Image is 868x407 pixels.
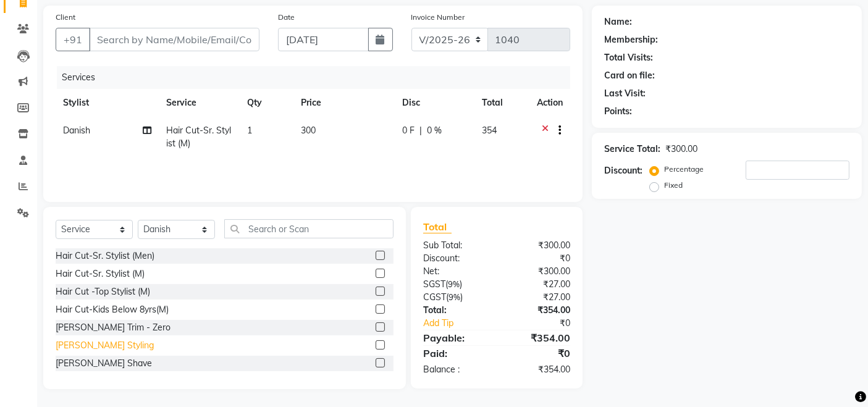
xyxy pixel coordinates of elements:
label: Percentage [664,164,704,175]
div: Payable: [414,330,497,345]
div: Hair Cut-Sr. Stylist (M) [56,267,145,280]
div: ( ) [414,278,497,291]
div: ₹354.00 [497,363,579,376]
div: Total: [414,304,497,317]
span: 0 F [402,124,415,137]
th: Service [159,89,240,117]
div: [PERSON_NAME] Styling [56,339,154,352]
th: Qty [240,89,293,117]
div: ₹354.00 [497,304,579,317]
span: 1 [247,125,252,136]
input: Search by Name/Mobile/Email/Code [89,28,259,51]
span: Total [423,220,452,233]
div: Total Visits: [604,51,653,64]
div: Hair Cut -Top Stylist (M) [56,285,150,298]
div: Membership: [604,33,658,46]
div: ₹0 [497,252,579,265]
th: Price [293,89,395,117]
th: Total [474,89,530,117]
button: +91 [56,28,90,51]
label: Client [56,12,75,23]
div: ₹300.00 [665,143,697,156]
span: 354 [482,125,497,136]
div: ₹0 [511,317,580,330]
div: Sub Total: [414,239,497,252]
div: Hair Cut-Sr. Stylist (Men) [56,250,154,262]
span: CGST [423,292,446,303]
div: ₹0 [497,346,579,361]
div: Service Total: [604,143,660,156]
div: Services [57,66,579,89]
div: Hair Cut-Kids Below 8yrs(M) [56,303,169,316]
div: Balance : [414,363,497,376]
div: [PERSON_NAME] Shave [56,357,152,370]
div: Paid: [414,346,497,361]
span: | [419,124,422,137]
label: Date [278,12,295,23]
div: Points: [604,105,632,118]
div: ₹27.00 [497,278,579,291]
span: 9% [448,279,460,289]
input: Search or Scan [224,219,394,238]
span: SGST [423,279,445,290]
div: ₹27.00 [497,291,579,304]
span: Hair Cut-Sr. Stylist (M) [166,125,231,149]
div: Card on file: [604,69,655,82]
span: 300 [301,125,316,136]
label: Fixed [664,180,683,191]
span: Danish [63,125,90,136]
div: ( ) [414,291,497,304]
div: [PERSON_NAME] Trim - Zero [56,321,171,334]
span: 0 % [427,124,442,137]
div: Name: [604,15,632,28]
th: Stylist [56,89,159,117]
th: Disc [395,89,474,117]
a: Add Tip [414,317,510,330]
div: ₹300.00 [497,239,579,252]
div: Net: [414,265,497,278]
th: Action [529,89,570,117]
div: ₹354.00 [497,330,579,345]
div: Last Visit: [604,87,646,100]
span: 9% [449,292,460,302]
div: ₹300.00 [497,265,579,278]
label: Invoice Number [411,12,465,23]
div: Discount: [604,164,643,177]
div: Discount: [414,252,497,265]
